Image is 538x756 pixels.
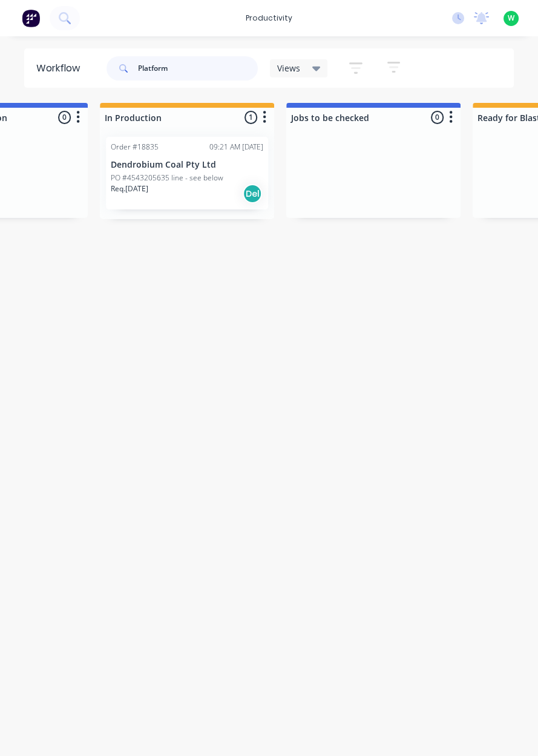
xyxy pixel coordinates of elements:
input: Search for orders... [138,56,258,81]
p: Req. [DATE] [111,183,148,194]
div: 09:21 AM [DATE] [209,142,263,153]
div: productivity [240,9,298,27]
div: Workflow [36,61,86,76]
img: Factory [22,9,40,27]
span: Views [277,62,300,74]
div: Del [243,184,262,203]
span: W [508,13,514,24]
p: PO #4543205635 line - see below [111,173,223,183]
div: Order #18835 [111,142,159,153]
p: Dendrobium Coal Pty Ltd [111,160,263,170]
div: Order #1883509:21 AM [DATE]Dendrobium Coal Pty LtdPO #4543205635 line - see belowReq.[DATE]Del [106,137,268,209]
